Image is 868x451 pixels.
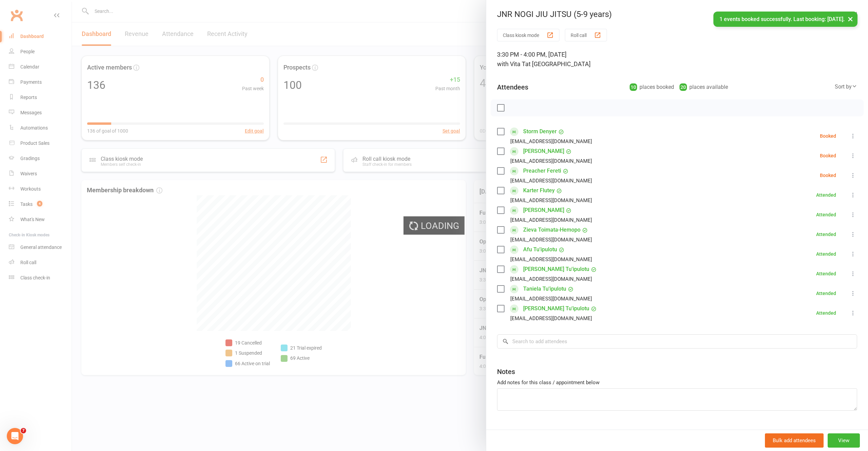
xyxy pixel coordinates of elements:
[7,428,23,444] iframe: Intercom live chat
[510,255,592,264] div: [EMAIL_ADDRESS][DOMAIN_NAME]
[523,185,555,196] a: Karter Flutey
[510,314,592,323] div: [EMAIL_ADDRESS][DOMAIN_NAME]
[820,153,836,158] div: Booked
[523,264,589,275] a: [PERSON_NAME] Tu'ipulotu
[497,29,559,41] button: Class kiosk mode
[523,244,557,255] a: Afu Tu'ipulotu
[497,378,857,387] div: Add notes for this class / appointment below
[497,50,857,69] div: 3:30 PM - 4:00 PM, [DATE]
[816,311,836,315] div: Attended
[523,146,564,157] a: [PERSON_NAME]
[523,283,566,294] a: Taniela Tu'ipulotu
[21,428,26,433] span: 7
[765,433,824,448] button: Bulk add attendees
[497,367,515,376] div: Notes
[497,334,857,349] input: Search to add attendees
[510,196,592,205] div: [EMAIL_ADDRESS][DOMAIN_NAME]
[816,291,836,296] div: Attended
[713,12,857,27] div: 1 events booked successfully. Last booking: [DATE].
[510,275,592,283] div: [EMAIL_ADDRESS][DOMAIN_NAME]
[510,235,592,244] div: [EMAIL_ADDRESS][DOMAIN_NAME]
[679,83,687,91] div: 20
[679,82,728,92] div: places available
[835,82,857,91] div: Sort by
[510,216,592,224] div: [EMAIL_ADDRESS][DOMAIN_NAME]
[630,83,637,91] div: 10
[486,9,868,19] div: JNR NOGI JIU JITSU (5-9 years)
[630,82,674,92] div: places booked
[523,224,580,235] a: Zieva Toimata-Hemopo
[510,176,592,185] div: [EMAIL_ADDRESS][DOMAIN_NAME]
[820,173,836,178] div: Booked
[510,157,592,165] div: [EMAIL_ADDRESS][DOMAIN_NAME]
[816,193,836,197] div: Attended
[497,60,525,67] span: with Vita T
[820,134,836,138] div: Booked
[816,252,836,256] div: Attended
[565,29,607,41] button: Roll call
[525,60,591,67] span: at [GEOGRAPHIC_DATA]
[510,294,592,303] div: [EMAIL_ADDRESS][DOMAIN_NAME]
[523,205,564,216] a: [PERSON_NAME]
[523,303,589,314] a: [PERSON_NAME] Tu'ipulotu
[816,212,836,217] div: Attended
[497,82,528,92] div: Attendees
[816,232,836,237] div: Attended
[523,126,557,137] a: Storm Denyer
[816,271,836,276] div: Attended
[523,165,561,176] a: Preacher Fereti
[510,137,592,146] div: [EMAIL_ADDRESS][DOMAIN_NAME]
[828,433,860,448] button: View
[844,12,856,26] button: ×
